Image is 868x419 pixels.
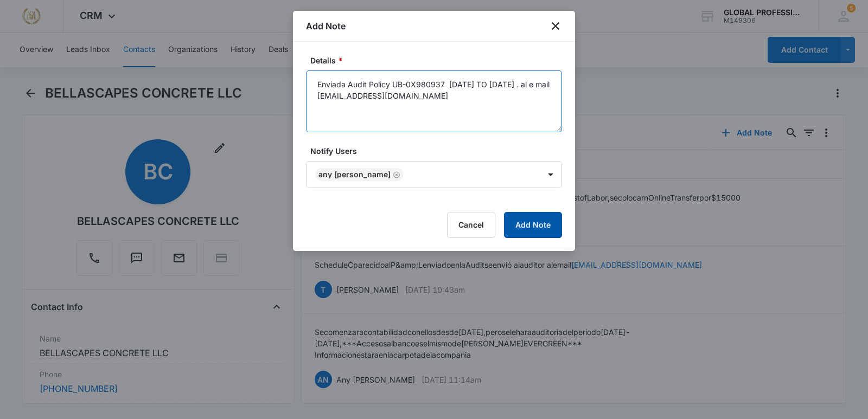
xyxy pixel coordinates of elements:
button: close [549,20,562,33]
h1: Add Note [306,20,346,33]
button: Cancel [447,212,495,238]
textarea: Enviada Audit Policy UB-0X980937 [DATE] TO [DATE] . al e mail [EMAIL_ADDRESS][DOMAIN_NAME] [306,70,562,132]
button: Add Note [504,212,562,238]
label: Notify Users [310,145,566,157]
div: Remove Any N Torres [391,171,400,178]
div: Any [PERSON_NAME] [318,171,391,178]
label: Details [310,55,566,66]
